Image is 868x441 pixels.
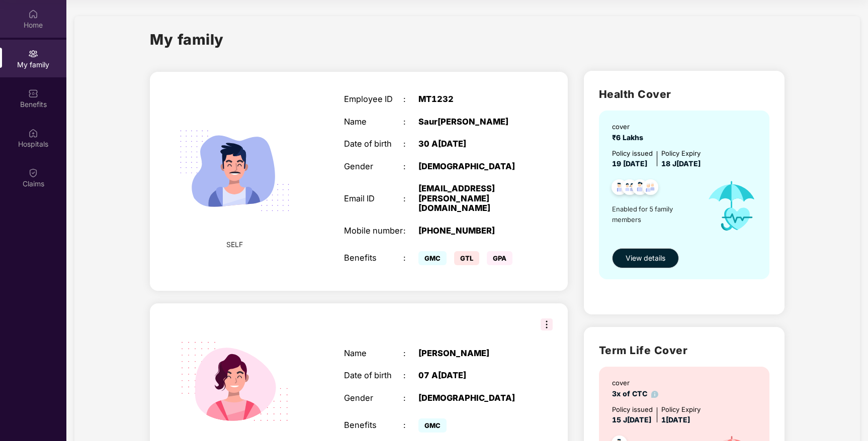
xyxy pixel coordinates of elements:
img: svg+xml;base64,PHN2ZyB4bWxucz0iaHR0cDovL3d3dy53My5vcmcvMjAwMC9zdmciIHdpZHRoPSI0OC45NDMiIGhlaWdodD... [638,176,663,201]
span: 3x of CTC [612,389,659,398]
div: Policy Expiry [661,404,701,415]
div: Date of birth [344,139,403,149]
div: MT1232 [418,94,523,104]
img: svg+xml;base64,PHN2ZyB4bWxucz0iaHR0cDovL3d3dy53My5vcmcvMjAwMC9zdmciIHdpZHRoPSI0OC45NDMiIGhlaWdodD... [607,176,632,201]
span: GPA [487,251,512,265]
div: Date of birth [344,371,403,381]
div: Email ID [344,194,403,204]
div: Gender [344,393,403,403]
span: View details [626,253,665,264]
span: GTL [454,251,479,265]
img: info [651,391,659,398]
div: 07 A[DATE] [418,371,523,381]
div: Name [344,349,403,359]
div: : [403,94,418,104]
div: Policy Expiry [661,148,701,159]
span: GMC [418,251,447,265]
img: svg+xml;base64,PHN2ZyBpZD0iQmVuZWZpdHMiIHhtbG5zPSJodHRwOi8vd3d3LnczLm9yZy8yMDAwL3N2ZyIgd2lkdGg9Ij... [28,88,38,98]
div: Policy issued [612,148,653,159]
div: : [403,194,418,204]
div: 30 A[DATE] [418,139,523,149]
div: : [403,162,418,172]
span: ₹6 Lakhs [612,133,647,142]
div: : [403,393,418,403]
img: svg+xml;base64,PHN2ZyB4bWxucz0iaHR0cDovL3d3dy53My5vcmcvMjAwMC9zdmciIHdpZHRoPSIyMjQiIGhlaWdodD0iMT... [166,102,303,239]
span: SELF [226,239,243,250]
div: [DEMOGRAPHIC_DATA] [418,162,523,172]
img: icon [698,169,766,243]
div: [DEMOGRAPHIC_DATA] [418,393,523,403]
div: [EMAIL_ADDRESS][PERSON_NAME][DOMAIN_NAME] [418,184,523,213]
img: svg+xml;base64,PHN2ZyB3aWR0aD0iMzIiIGhlaWdodD0iMzIiIHZpZXdCb3g9IjAgMCAzMiAzMiIgZmlsbD0ibm9uZSIgeG... [541,318,553,330]
div: Gender [344,162,403,172]
div: Policy issued [612,404,653,415]
div: Saur[PERSON_NAME] [418,117,523,127]
span: 18 J[DATE] [661,159,701,168]
div: Mobile number [344,226,403,236]
img: svg+xml;base64,PHN2ZyB3aWR0aD0iMjAiIGhlaWdodD0iMjAiIHZpZXdCb3g9IjAgMCAyMCAyMCIgZmlsbD0ibm9uZSIgeG... [28,49,38,59]
h1: My family [150,28,224,51]
img: svg+xml;base64,PHN2ZyBpZD0iQ2xhaW0iIHhtbG5zPSJodHRwOi8vd3d3LnczLm9yZy8yMDAwL3N2ZyIgd2lkdGg9IjIwIi... [28,168,38,178]
div: : [403,253,418,263]
img: svg+xml;base64,PHN2ZyBpZD0iSG9zcGl0YWxzIiB4bWxucz0iaHR0cDovL3d3dy53My5vcmcvMjAwMC9zdmciIHdpZHRoPS... [28,128,38,138]
span: 15 J[DATE] [612,415,651,424]
span: Enabled for 5 family members [612,204,698,225]
button: View details [612,248,679,268]
h2: Health Cover [599,86,769,102]
span: 19 [DATE] [612,159,647,168]
div: : [403,420,418,430]
div: : [403,226,418,236]
div: : [403,139,418,149]
span: 1[DATE] [661,415,690,424]
img: svg+xml;base64,PHN2ZyBpZD0iSG9tZSIgeG1sbnM9Imh0dHA6Ly93d3cudzMub3JnLzIwMDAvc3ZnIiB3aWR0aD0iMjAiIG... [28,9,38,19]
div: Benefits [344,420,403,430]
div: Benefits [344,253,403,263]
span: GMC [418,418,447,432]
div: [PHONE_NUMBER] [418,226,523,236]
div: : [403,371,418,381]
h2: Term Life Cover [599,342,769,359]
img: svg+xml;base64,PHN2ZyB4bWxucz0iaHR0cDovL3d3dy53My5vcmcvMjAwMC9zdmciIHdpZHRoPSI0OC45MTUiIGhlaWdodD... [618,176,642,201]
div: : [403,117,418,127]
div: : [403,349,418,359]
div: [PERSON_NAME] [418,349,523,359]
img: svg+xml;base64,PHN2ZyB4bWxucz0iaHR0cDovL3d3dy53My5vcmcvMjAwMC9zdmciIHdpZHRoPSI0OC45NDMiIGhlaWdodD... [628,176,652,201]
div: Employee ID [344,94,403,104]
div: cover [612,122,647,132]
div: Name [344,117,403,127]
div: cover [612,378,659,388]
